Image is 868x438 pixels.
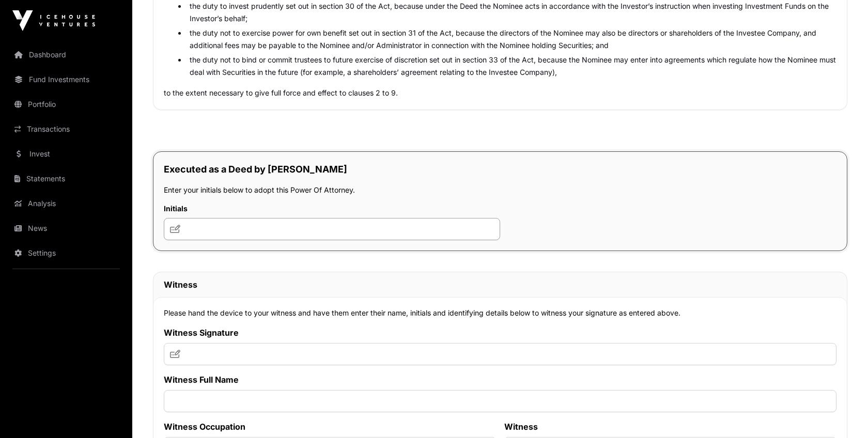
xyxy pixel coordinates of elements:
a: Analysis [8,192,124,215]
a: Transactions [8,118,124,140]
h2: Witness [164,278,836,291]
h2: Executed as a Deed by [PERSON_NAME] [164,162,836,177]
a: Settings [8,242,124,264]
a: Dashboard [8,43,124,66]
a: News [8,217,124,240]
label: Witness Occupation [164,420,496,433]
label: Witness Signature [164,326,836,339]
label: Witness Full Name [164,373,836,386]
a: Portfolio [8,93,124,116]
a: Fund Investments [8,68,124,91]
p: Please hand the device to your witness and have them enter their name, initials and identifying d... [164,308,836,318]
a: Invest [8,143,124,165]
label: Witness [504,420,836,433]
img: Icehouse Ventures Logo [12,10,95,31]
iframe: Chat Widget [816,388,868,438]
p: to the extent necessary to give full force and effect to clauses 2 to 9. [164,87,836,99]
p: Enter your initials below to adopt this Power Of Attorney. [164,185,836,195]
a: Statements [8,167,124,190]
li: the duty not to bind or commit trustees to future exercise of discretion set out in section 33 of... [187,54,836,79]
label: Initials [164,204,500,214]
li: the duty not to exercise power for own benefit set out in section 31 of the Act, because the dire... [187,27,836,52]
